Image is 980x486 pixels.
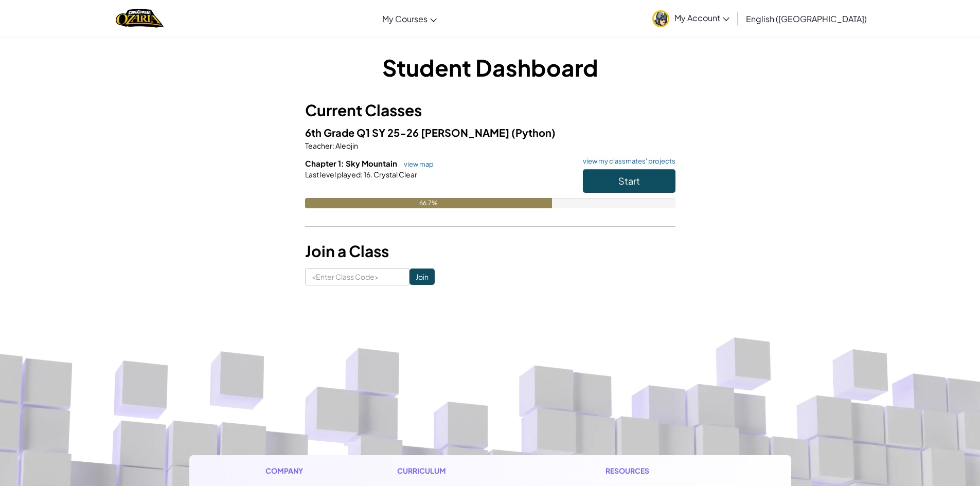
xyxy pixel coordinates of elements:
[305,51,675,83] h1: Student Dashboard
[674,12,729,23] span: My Account
[741,5,872,32] a: English ([GEOGRAPHIC_DATA])
[305,141,332,150] span: Teacher
[363,170,372,179] span: 16.
[116,8,164,29] img: Home
[397,465,522,476] h1: Curriculum
[583,169,675,193] button: Start
[116,8,164,29] a: Ozaria by CodeCombat logo
[409,268,435,285] input: Join
[618,175,640,187] span: Start
[305,198,552,208] div: 66.7%
[382,13,427,24] span: My Courses
[334,141,358,150] span: Aleojin
[332,141,334,150] span: :
[377,5,442,32] a: My Courses
[511,126,556,139] span: (Python)
[652,10,669,27] img: avatar
[372,170,417,179] span: Crystal Clear
[605,465,715,476] h1: Resources
[305,158,399,168] span: Chapter 1: Sky Mountain
[305,268,409,285] input: <Enter Class Code>
[305,99,675,122] h3: Current Classes
[647,2,735,34] a: My Account
[305,240,675,263] h3: Join a Class
[746,13,867,24] span: English ([GEOGRAPHIC_DATA])
[399,160,434,168] a: view map
[361,170,363,179] span: :
[305,126,511,139] span: 6th Grade Q1 SY 25-26 [PERSON_NAME]
[265,465,313,476] h1: Company
[578,158,675,165] a: view my classmates' projects
[305,170,361,179] span: Last level played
